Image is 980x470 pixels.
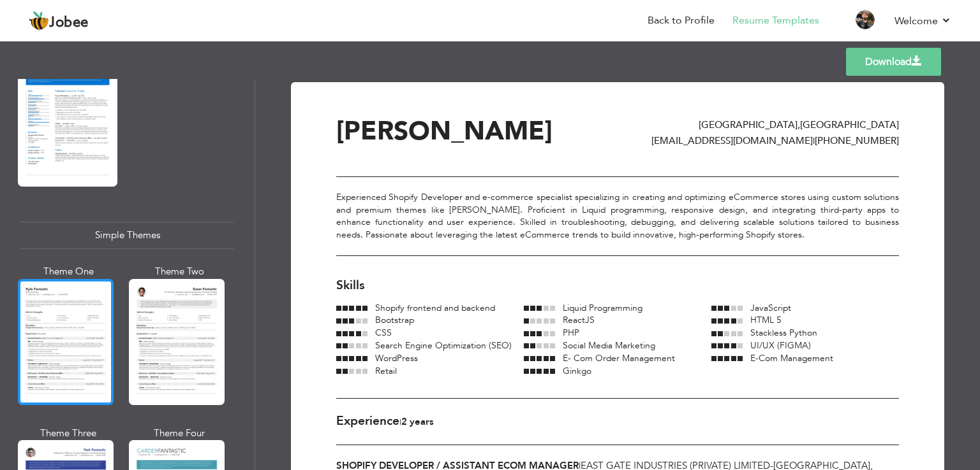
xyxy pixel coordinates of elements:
span: PHP [563,327,579,339]
span: | [399,416,401,428]
span: Bootstrap [375,314,414,326]
div: Skills [336,277,899,294]
span: ReactJS [563,314,595,326]
span: 2 Years [401,415,434,428]
span: HTML 5 [750,314,782,326]
span: [EMAIL_ADDRESS][DOMAIN_NAME] [651,134,813,147]
span: E-Com Management [750,352,833,364]
span: Social Media Marketing [563,339,655,352]
a: Download [846,48,941,76]
span: Stackless Python [750,327,817,339]
span: Search Engine Optimization (SEO) [375,339,512,352]
a: Jobee [29,11,89,31]
span: UI/UX (FIGMA) [750,339,811,352]
span: Ginkgo [563,365,591,377]
span: , [798,118,800,131]
a: Welcome [895,13,951,29]
span: [PHONE_NUMBER] [815,134,899,147]
span: | [813,134,815,147]
div: Theme Two [131,265,227,278]
span: [PERSON_NAME] [336,113,553,149]
a: Resume Templates [732,13,819,28]
div: Experienced Shopify Developer and e-commerce specialist specializing in creating and optimizing e... [336,176,899,256]
img: jobee.io [29,11,49,31]
span: Jobee [49,16,89,30]
img: Profile Img [855,10,875,30]
div: Theme Four [131,427,227,440]
span: CSS [375,327,392,339]
span: Experience [336,413,399,429]
div: Simple Themes [20,222,234,249]
span: Shopify frontend and backend [375,302,495,314]
div: Theme Three [20,427,116,440]
span: Liquid Programming [563,302,642,314]
span: E- Com Order Management [563,352,675,364]
span: JavaScript [750,302,791,314]
div: Theme One [20,265,116,278]
a: Back to Profile [648,13,715,28]
span: [GEOGRAPHIC_DATA] [GEOGRAPHIC_DATA] [699,118,899,131]
span: WordPress [375,352,418,364]
span: Retail [375,365,397,377]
